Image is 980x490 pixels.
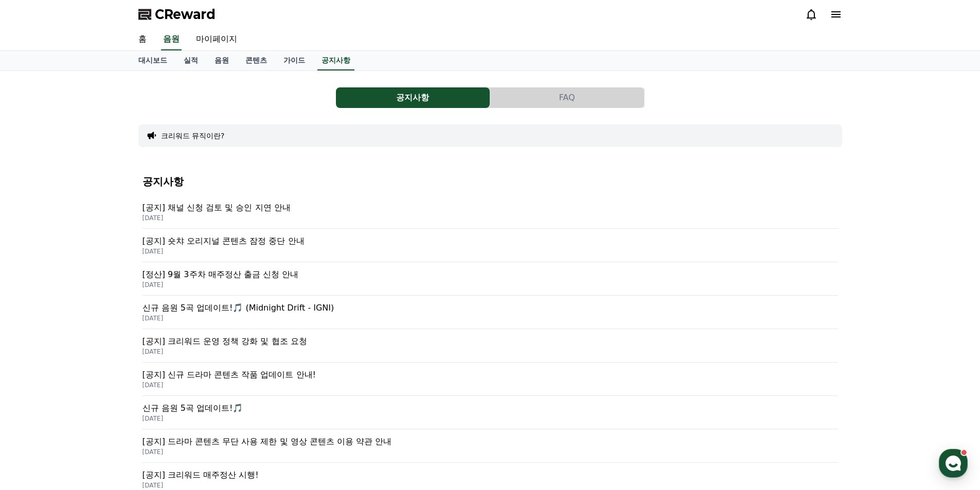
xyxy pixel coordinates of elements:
h4: 공지사항 [142,176,838,187]
a: 설정 [133,326,198,352]
button: FAQ [490,87,644,108]
p: [DATE] [142,247,838,256]
a: [공지] 신규 드라마 콘텐츠 작품 업데이트 안내! [DATE] [142,362,838,396]
button: 크리워드 뮤직이란? [161,131,225,141]
p: [공지] 숏챠 오리지널 콘텐츠 잠정 중단 안내 [142,235,838,247]
a: 공지사항 [317,51,354,70]
p: [공지] 채널 신청 검토 및 승인 지연 안내 [142,202,838,214]
a: 대시보드 [130,51,175,70]
a: [공지] 숏챠 오리지널 콘텐츠 잠정 중단 안내 [DATE] [142,229,838,262]
a: 마이페이지 [188,29,245,50]
p: [DATE] [142,214,838,222]
p: [공지] 크리워드 매주정산 시행! [142,469,838,481]
p: [정산] 9월 3주차 매주정산 출금 신청 안내 [142,268,838,281]
p: [DATE] [142,414,838,423]
p: [DATE] [142,314,838,322]
a: 음원 [206,51,237,70]
p: 신규 음원 5곡 업데이트!🎵 [142,402,838,414]
span: 대화 [94,342,106,350]
a: [공지] 크리워드 운영 정책 강화 및 협조 요청 [DATE] [142,329,838,362]
p: [DATE] [142,281,838,289]
p: [DATE] [142,481,838,489]
a: 홈 [3,326,68,352]
a: 콘텐츠 [237,51,275,70]
a: CReward [138,6,216,23]
a: 홈 [130,29,155,50]
a: 신규 음원 5곡 업데이트!🎵 [DATE] [142,396,838,429]
button: 공지사항 [336,87,490,108]
a: 가이드 [275,51,313,70]
span: 홈 [32,341,39,350]
a: [공지] 채널 신청 검토 및 승인 지연 안내 [DATE] [142,195,838,229]
span: 설정 [159,341,171,350]
p: [DATE] [142,381,838,389]
a: [정산] 9월 3주차 매주정산 출금 신청 안내 [DATE] [142,262,838,296]
span: CReward [155,6,216,23]
a: 대화 [68,326,133,352]
a: 음원 [161,29,182,50]
p: [공지] 크리워드 운영 정책 강화 및 협조 요청 [142,335,838,348]
p: [DATE] [142,448,838,456]
a: 신규 음원 5곡 업데이트!🎵 (Midnight Drift - IGNI) [DATE] [142,296,838,329]
a: [공지] 드라마 콘텐츠 무단 사용 제한 및 영상 콘텐츠 이용 약관 안내 [DATE] [142,429,838,463]
p: [DATE] [142,348,838,356]
p: [공지] 드라마 콘텐츠 무단 사용 제한 및 영상 콘텐츠 이용 약관 안내 [142,435,838,448]
p: 신규 음원 5곡 업데이트!🎵 (Midnight Drift - IGNI) [142,302,838,314]
a: 실적 [175,51,206,70]
p: [공지] 신규 드라마 콘텐츠 작품 업데이트 안내! [142,369,838,381]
